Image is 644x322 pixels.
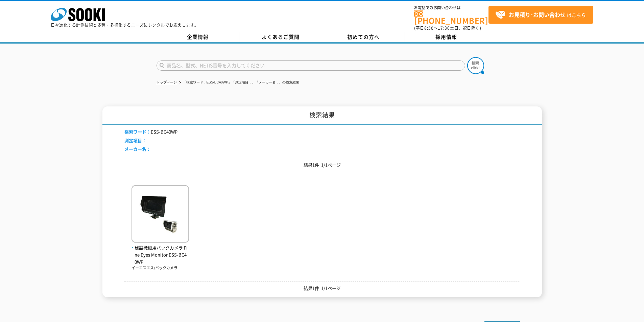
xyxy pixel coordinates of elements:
[124,162,520,169] p: 結果1件 1/1ページ
[178,79,299,86] li: 「検索ワード：ESS-BC40WP」「測定項目：」「メーカー名：」の検索結果
[132,265,189,271] p: イーエスエス/バックカメラ
[322,32,405,42] a: 初めての方へ
[124,137,146,144] span: 測定項目：
[157,80,177,84] a: トップページ
[132,244,189,265] span: 建設機械用バックカメラ Fine Eyes Monitor ESS-BC40WP
[124,128,151,135] span: 検索ワード：
[424,25,434,31] span: 8:50
[157,32,239,42] a: 企業情報
[414,25,481,31] span: (平日 ～ 土日、祝日除く)
[124,146,151,152] span: メーカー名：
[467,57,484,74] img: btn_search.png
[132,185,189,244] img: ESS-BC40WP
[414,10,488,24] a: [PHONE_NUMBER]
[132,237,189,265] a: 建設機械用バックカメラ Fine Eyes Monitor ESS-BC40WP
[405,32,488,42] a: 採用情報
[157,60,465,71] input: 商品名、型式、NETIS番号を入力してください
[347,33,380,41] span: 初めての方へ
[124,285,520,292] p: 結果1件 1/1ページ
[239,32,322,42] a: よくあるご質問
[495,10,586,20] span: はこちら
[438,25,450,31] span: 17:30
[102,106,542,125] h1: 検索結果
[488,6,593,24] a: お見積り･お問い合わせはこちら
[509,10,566,19] strong: お見積り･お問い合わせ
[124,128,177,135] li: ESS-BC40WP
[414,6,488,10] span: お電話でのお問い合わせは
[51,23,199,27] p: 日々進化する計測技術と多種・多様化するニーズにレンタルでお応えします。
